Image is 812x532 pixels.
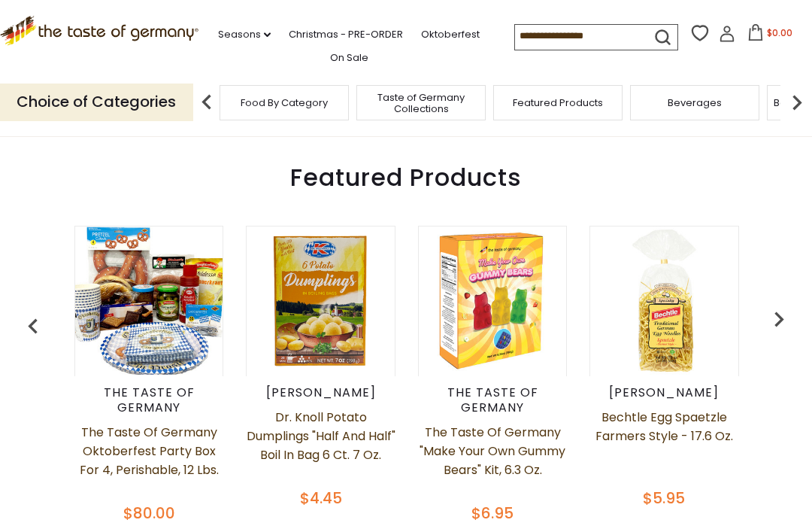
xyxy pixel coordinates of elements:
[247,227,394,375] img: Dr. Knoll Potato Dumplings
[246,487,395,509] div: $4.45
[361,92,481,114] a: Taste of Germany Collections
[330,50,368,66] a: On Sale
[738,24,802,47] button: $0.00
[74,423,223,498] a: The Taste of Germany Oktoberfest Party Box for 4, Perishable, 12 lbs.
[241,97,328,108] a: Food By Category
[419,227,566,375] img: The Taste of Germany
[18,312,48,342] img: previous arrow
[192,87,222,117] img: previous arrow
[218,26,271,43] a: Seasons
[589,385,738,400] div: [PERSON_NAME]
[668,97,722,108] a: Beverages
[782,87,812,117] img: next arrow
[589,487,738,509] div: $5.95
[74,385,223,415] div: The Taste of Germany
[418,423,567,498] a: The Taste of Germany "Make Your Own Gummy Bears" Kit, 6.3 oz.
[513,97,603,108] a: Featured Products
[289,26,403,43] a: Christmas - PRE-ORDER
[418,385,567,415] div: The Taste of Germany
[246,408,395,483] a: Dr. Knoll Potato Dumplings "Half and Half" Boil in Bag 6 ct. 7 oz.
[421,26,480,43] a: Oktoberfest
[589,408,738,483] a: Bechtle Egg Spaetzle Farmers Style - 17.6 oz.
[767,26,792,39] span: $0.00
[75,227,223,375] img: The Taste of Germany Oktoberfest Party Box for 4, Perishable, 12 lbs.
[246,385,395,400] div: [PERSON_NAME]
[590,227,738,375] img: Bechtle Egg Spaetzle Farmers Style - 17.6 oz.
[418,502,567,524] div: $6.95
[74,502,223,524] div: $80.00
[764,304,794,334] img: previous arrow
